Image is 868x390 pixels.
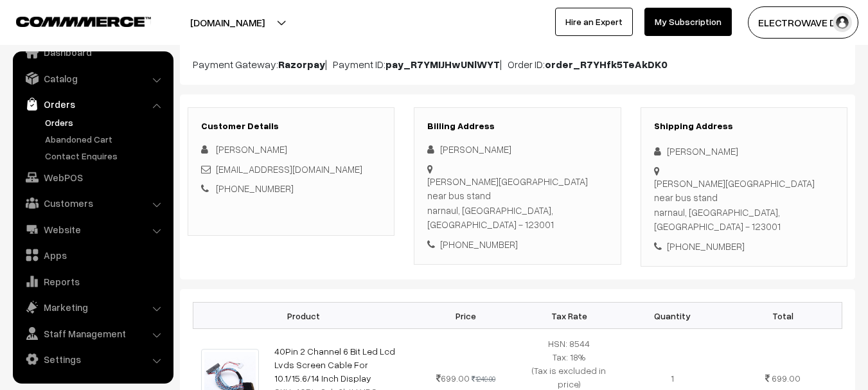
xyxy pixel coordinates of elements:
strike: 1249.00 [472,375,495,383]
span: HSN: 8544 Tax: 18% (Tax is excluded in price) [532,338,606,389]
button: [DOMAIN_NAME] [145,6,310,39]
a: Orders [16,93,169,116]
span: 699.00 [772,373,801,384]
div: [PERSON_NAME] [427,142,607,157]
th: Product [193,303,414,329]
a: Contact Enquires [42,149,169,163]
img: COMMMERCE [16,17,151,26]
a: Abandoned Cart [42,132,169,146]
a: Hire an Expert [555,8,633,36]
span: 1 [671,373,674,384]
a: Staff Management [16,322,169,345]
a: Apps [16,244,169,267]
a: 40Pin 2 Channel 6 Bit Led Lcd Lvds Screen Cable For 10.1/15.6/14 Inch Display [274,346,395,384]
a: Reports [16,270,169,293]
button: ELECTROWAVE DE… [748,6,858,39]
b: order_R7YHfk5TeAkDK0 [545,58,668,71]
a: COMMMERCE [16,13,128,28]
a: Settings [16,348,169,371]
th: Total [724,303,842,329]
p: Payment Gateway: | Payment ID: | Order ID: [193,57,842,72]
img: user [833,13,852,32]
div: [PERSON_NAME] [654,144,834,159]
h3: Billing Address [427,121,607,132]
div: [PERSON_NAME][GEOGRAPHIC_DATA] near bus stand narnaul, [GEOGRAPHIC_DATA], [GEOGRAPHIC_DATA] - 123001 [654,176,834,234]
a: Orders [42,116,169,129]
th: Tax Rate [517,303,621,329]
div: [PERSON_NAME][GEOGRAPHIC_DATA] near bus stand narnaul, [GEOGRAPHIC_DATA], [GEOGRAPHIC_DATA] - 123001 [427,174,607,232]
a: Website [16,218,169,241]
a: Marketing [16,296,169,319]
a: [EMAIL_ADDRESS][DOMAIN_NAME] [216,163,362,175]
span: 699.00 [436,373,470,384]
b: pay_R7YMIJHwUNlWYT [385,58,500,71]
a: Customers [16,191,169,215]
div: [PHONE_NUMBER] [654,239,834,254]
a: [PHONE_NUMBER] [216,182,294,194]
span: [PERSON_NAME] [216,143,287,155]
a: My Subscription [644,8,732,36]
h3: Customer Details [201,121,381,132]
th: Quantity [621,303,724,329]
div: [PHONE_NUMBER] [427,237,607,252]
h3: Shipping Address [654,121,834,132]
a: Dashboard [16,40,169,64]
b: Razorpay [278,58,325,71]
a: WebPOS [16,166,169,189]
a: Catalog [16,67,169,90]
th: Price [414,303,518,329]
